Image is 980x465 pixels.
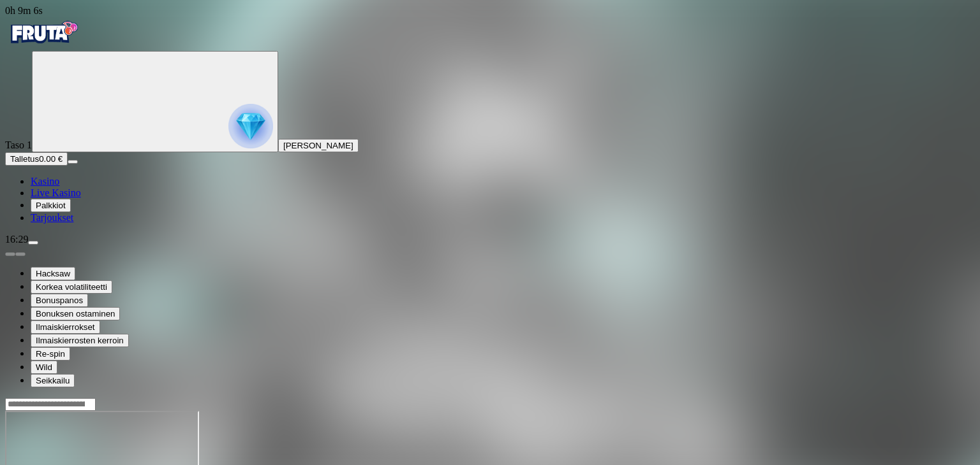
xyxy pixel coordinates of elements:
[31,187,81,198] span: Live Kasino
[228,104,273,148] img: reward progress
[36,269,70,278] span: Hacksaw
[31,307,120,320] button: Bonuksen ostaminen
[36,282,107,292] span: Korkea volatiliteetti
[31,347,70,361] button: Re-spin
[15,252,26,256] button: next slide
[31,294,88,307] button: Bonuspanos
[36,201,66,210] span: Palkkiot
[31,212,73,223] span: Tarjoukset
[31,361,57,374] button: Wild
[31,199,71,212] button: reward iconPalkkiot
[68,160,78,164] button: menu
[36,362,52,372] span: Wild
[36,349,65,359] span: Re-spin
[36,322,95,332] span: Ilmaiskierrokset
[5,17,975,224] nav: Primary
[5,252,15,256] button: prev slide
[31,267,75,280] button: Hacksaw
[36,336,124,345] span: Ilmaiskierrosten kerroin
[5,234,28,245] span: 16:29
[31,280,112,294] button: Korkea volatiliteetti
[32,51,278,152] button: reward progress
[36,309,115,318] span: Bonuksen ostaminen
[31,320,100,334] button: Ilmaiskierrokset
[5,139,32,150] span: Taso 1
[31,176,59,187] span: Kasino
[36,376,70,385] span: Seikkailu
[283,141,353,150] span: [PERSON_NAME]
[5,17,82,48] img: Fruta
[5,398,96,411] input: Search
[5,5,43,16] span: user session time
[31,334,129,347] button: Ilmaiskierrosten kerroin
[278,139,359,152] button: [PERSON_NAME]
[28,241,38,245] button: menu
[31,176,59,187] a: diamond iconKasino
[10,154,39,164] span: Talletus
[39,154,63,164] span: 0.00 €
[31,212,73,223] a: gift-inverted iconTarjoukset
[5,152,68,166] button: Talletusplus icon0.00 €
[36,296,83,305] span: Bonuspanos
[31,187,81,198] a: poker-chip iconLive Kasino
[5,39,82,50] a: Fruta
[31,374,75,387] button: Seikkailu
